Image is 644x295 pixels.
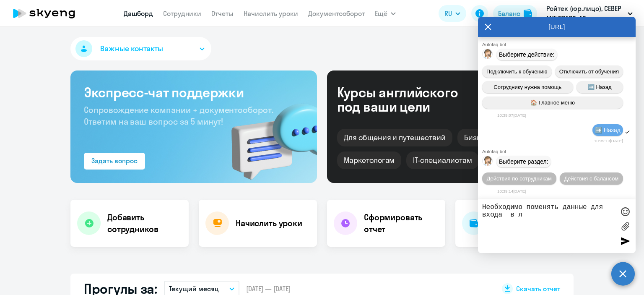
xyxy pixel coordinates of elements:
a: Начислить уроки [244,9,298,18]
span: ➡️ Назад [588,84,612,90]
div: Курсы английского под ваши цели [337,85,480,114]
span: Подключить к обучению [486,68,548,75]
label: Лимит 10 файлов [619,220,631,232]
textarea: Необходимо поменять данные для входа в [482,204,615,249]
div: Маркетологам [337,151,401,169]
a: Документооборот [308,9,365,18]
button: Ройтек (юр.лицо), СЕВЕР МИНЕРАЛС, АО [542,3,637,23]
h4: Начислить уроки [236,217,302,229]
div: Autofaq bot [482,149,636,154]
p: Текущий месяц [169,284,219,294]
button: Сотруднику нужна помощь [482,81,573,93]
img: bg-img [219,89,317,183]
a: Сотрудники [163,9,201,18]
h4: Добавить сотрудников [107,211,182,235]
a: Отчеты [211,9,234,18]
span: Ещё [375,8,387,18]
button: Важные контакты [70,37,211,60]
span: Отключить от обучения [559,68,619,75]
p: Ройтек (юр.лицо), СЕВЕР МИНЕРАЛС, АО [546,3,624,23]
span: Действия по сотрудникам [487,175,552,182]
span: Действия с балансом [564,175,618,182]
div: IT-специалистам [406,151,478,169]
span: 🏠 Главное меню [530,99,575,106]
button: Задать вопрос [84,153,145,170]
span: Выберите раздел: [499,158,548,165]
span: Скачать отчет [516,284,560,293]
button: Подключить к обучению [482,65,552,78]
button: 🏠 Главное меню [482,97,623,109]
span: RU [444,8,452,18]
span: Выберите действие: [499,51,555,58]
img: bot avatar [483,156,493,168]
button: Отключить от обучения [555,65,623,78]
button: RU [439,5,466,22]
span: ➡️ Назад [595,127,621,133]
div: Задать вопрос [91,156,138,166]
img: bot avatar [483,49,493,61]
div: Баланс [498,8,520,18]
a: Дашборд [124,9,153,18]
span: Сопровождение компании + документооборот. Ответим на ваш вопрос за 5 минут! [84,104,273,127]
div: Autofaq bot [482,42,636,47]
div: Для общения и путешествий [337,129,452,146]
h3: Экспресс-чат поддержки [84,84,304,101]
time: 10:39:13[DATE] [594,138,623,143]
span: [DATE] — [DATE] [246,284,291,293]
button: Балансbalance [493,5,537,22]
time: 10:39:07[DATE] [497,113,526,117]
button: Ещё [375,5,396,22]
button: Действия с балансом [560,172,623,185]
div: Бизнес и командировки [457,129,557,146]
button: Действия по сотрудникам [482,172,556,185]
img: balance [524,9,532,18]
span: Сотруднику нужна помощь [493,84,561,90]
time: 10:39:14[DATE] [497,189,526,193]
h4: Сформировать отчет [364,211,439,235]
span: Важные контакты [100,43,163,54]
button: ➡️ Назад [576,81,623,93]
